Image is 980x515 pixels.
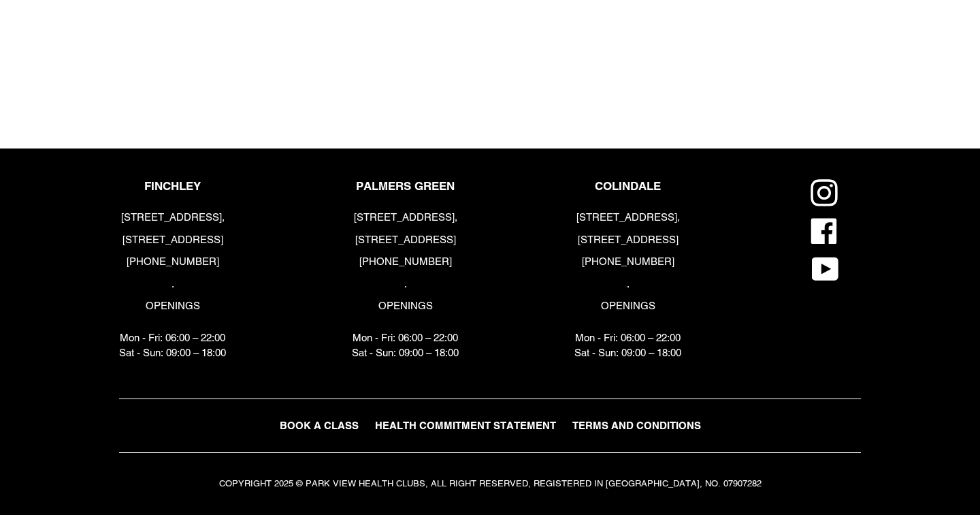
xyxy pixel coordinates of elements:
[119,179,226,193] p: FINCHLEY
[375,420,556,431] span: HEALTH COMMITMENT STATEMENT
[119,277,226,292] p: .
[352,210,459,225] p: [STREET_ADDRESS],
[119,298,226,314] p: OPENINGS
[352,330,459,361] p: Mon - Fri: 06:00 – 22:00 Sat - Sun: 09:00 – 18:00
[574,254,681,270] p: [PHONE_NUMBER]
[572,420,701,431] span: TERMS AND CONDITIONS
[352,179,459,193] p: PALMERS GREEN
[119,330,226,361] p: Mon - Fri: 06:00 – 22:00 Sat - Sun: 09:00 – 18:00
[119,210,226,225] p: [STREET_ADDRESS],
[566,416,708,436] a: TERMS AND CONDITIONS
[574,179,681,193] p: COLINDALE
[574,232,681,248] p: [STREET_ADDRESS]
[574,298,681,314] p: OPENINGS
[119,254,226,270] p: [PHONE_NUMBER]
[352,254,459,270] p: [PHONE_NUMBER]
[352,298,459,314] p: OPENINGS
[352,277,459,292] p: .
[574,277,681,292] p: .
[352,232,459,248] p: [STREET_ADDRESS]
[574,210,681,225] p: [STREET_ADDRESS],
[280,420,359,431] span: BOOK A CLASS
[219,478,762,488] small: COPYRIGHT 2025 © PARK VIEW HEALTH CLUBS, ALL RIGHT RESERVED, REGISTERED IN [GEOGRAPHIC_DATA], NO....
[368,416,563,436] a: HEALTH COMMITMENT STATEMENT
[273,416,365,436] a: BOOK A CLASS
[119,232,226,248] p: [STREET_ADDRESS]
[574,330,681,361] p: Mon - Fri: 06:00 – 22:00 Sat - Sun: 09:00 – 18:00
